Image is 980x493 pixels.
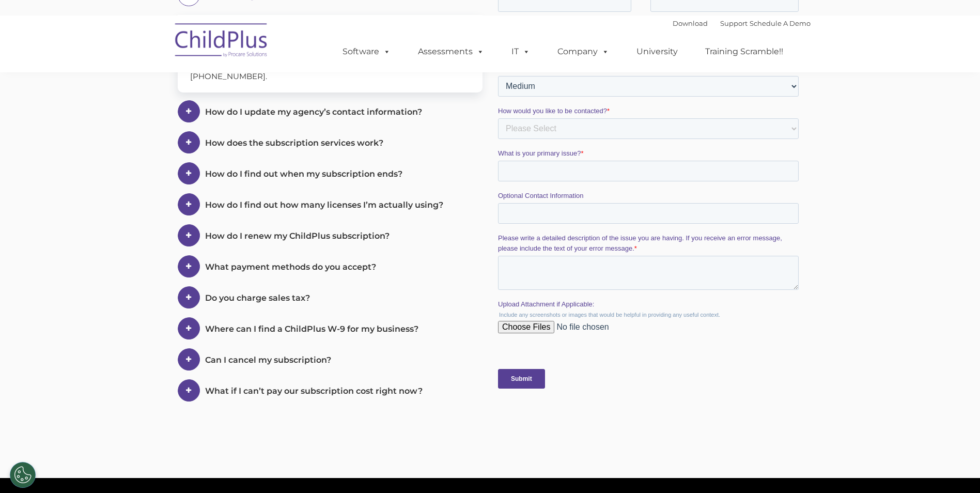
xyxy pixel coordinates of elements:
span: Where can I find a ChildPlus W-9 for my business? [205,324,418,334]
span: What if I can’t pay our subscription cost right now? [205,386,423,396]
div: Yes, you can change the number of licenses on your subscription at any point. To increase or decr... [178,15,483,93]
span: How do I update my agency’s contact information? [205,107,422,117]
span: How do I renew my ChildPlus subscription? [205,231,390,241]
a: Company [547,41,619,62]
span: Do you charge sales tax? [205,293,310,303]
img: ChildPlus by Procare Solutions [170,16,273,68]
a: Assessments [408,41,494,62]
span: How does the subscription services work? [205,138,383,148]
a: Download [673,19,708,27]
a: Support [720,19,748,27]
span: How do I find out how many licenses I’m actually using? [205,200,443,210]
a: University [626,41,688,62]
span: How do I find out when my subscription ends? [205,169,402,179]
a: Software [332,41,401,62]
a: Training Scramble!! [695,41,794,62]
a: IT [501,41,540,62]
span: Can I cancel my subscription? [205,355,331,365]
a: Schedule A Demo [750,19,811,27]
iframe: Chat Widget [928,443,980,493]
font: | [673,19,811,27]
span: What payment methods do you accept? [205,262,376,272]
